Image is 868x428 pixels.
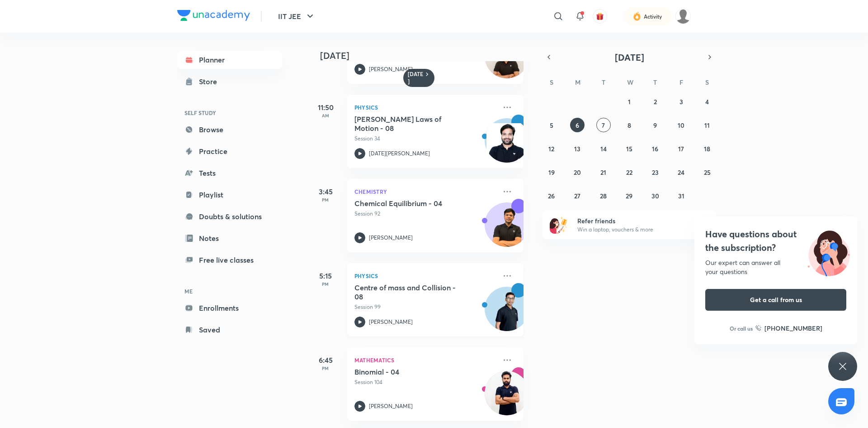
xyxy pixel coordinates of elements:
abbr: October 12, 2025 [548,144,554,153]
button: October 15, 2025 [622,141,637,156]
button: Get a call from us [705,289,846,311]
abbr: October 4, 2025 [705,97,709,106]
abbr: Monday [575,78,580,87]
button: October 14, 2025 [596,141,611,156]
abbr: October 31, 2025 [678,192,684,200]
button: October 27, 2025 [570,188,585,203]
a: Saved [177,321,282,339]
button: October 29, 2025 [622,188,637,203]
button: [DATE] [555,51,703,63]
a: Practice [177,142,282,160]
button: October 1, 2025 [622,94,637,109]
abbr: October 9, 2025 [653,121,657,130]
h5: Chemical Equilibrium - 04 [354,199,467,208]
abbr: October 17, 2025 [678,144,684,153]
a: [PHONE_NUMBER] [755,323,822,333]
button: October 13, 2025 [570,141,585,156]
p: Session 104 [354,378,496,386]
a: Enrollments [177,299,282,317]
h5: Binomial - 04 [354,367,467,376]
abbr: October 21, 2025 [600,168,606,177]
h6: Refer friends [577,216,689,226]
button: October 11, 2025 [700,118,714,132]
p: Chemistry [354,186,496,197]
h6: [DATE] [408,71,424,85]
abbr: October 5, 2025 [550,121,553,130]
p: Win a laptop, vouchers & more [577,226,689,234]
abbr: October 25, 2025 [704,168,711,177]
button: October 28, 2025 [596,188,611,203]
button: October 5, 2025 [544,118,559,132]
h6: SELF STUDY [177,105,282,120]
abbr: October 7, 2025 [602,121,605,130]
abbr: October 18, 2025 [704,144,710,153]
abbr: October 20, 2025 [574,168,581,177]
abbr: October 26, 2025 [548,192,555,200]
button: October 4, 2025 [700,94,714,109]
abbr: Wednesday [627,78,633,87]
button: October 3, 2025 [674,94,689,109]
h5: 5:15 [307,270,344,281]
a: Tests [177,164,282,182]
p: Session 99 [354,303,496,311]
p: PM [307,365,344,371]
abbr: October 22, 2025 [626,168,632,177]
abbr: October 15, 2025 [626,144,632,153]
h4: [DATE] [320,50,533,61]
h4: Have questions about the subscription? [705,227,846,255]
p: Physics [354,270,496,281]
h6: [PHONE_NUMBER] [764,323,822,333]
h5: 11:50 [307,102,344,113]
button: October 8, 2025 [622,118,637,132]
abbr: October 11, 2025 [704,121,710,130]
abbr: Thursday [653,78,657,87]
a: Doubts & solutions [177,207,282,226]
img: referral [550,216,568,234]
p: AM [307,113,344,118]
abbr: Tuesday [602,78,605,87]
button: October 12, 2025 [544,141,559,156]
button: IIT JEE [273,7,321,25]
button: October 30, 2025 [648,188,662,203]
abbr: Saturday [705,78,709,87]
button: October 2, 2025 [648,94,662,109]
button: October 9, 2025 [648,118,662,132]
button: October 18, 2025 [700,141,714,156]
button: October 19, 2025 [544,165,559,179]
abbr: October 1, 2025 [628,97,631,106]
button: October 31, 2025 [674,188,689,203]
abbr: October 6, 2025 [576,121,579,130]
abbr: October 8, 2025 [627,121,631,130]
img: ttu_illustration_new.svg [800,227,857,276]
button: October 26, 2025 [544,188,559,203]
button: October 25, 2025 [700,165,714,179]
img: Sakshi [675,9,691,24]
div: Store [199,76,222,87]
img: Avatar [485,207,528,251]
p: [PERSON_NAME] [369,402,413,410]
button: October 17, 2025 [674,141,689,156]
button: October 10, 2025 [674,118,689,132]
abbr: October 27, 2025 [574,192,580,200]
abbr: October 23, 2025 [652,168,659,177]
p: Physics [354,102,496,113]
img: Avatar [485,123,528,167]
abbr: October 3, 2025 [679,97,683,106]
abbr: October 10, 2025 [678,121,684,130]
button: October 21, 2025 [596,165,611,179]
button: October 7, 2025 [596,118,611,132]
button: October 23, 2025 [648,165,662,179]
h5: 6:45 [307,355,344,365]
abbr: October 2, 2025 [654,97,657,106]
button: October 20, 2025 [570,165,585,179]
a: Notes [177,229,282,247]
abbr: October 19, 2025 [548,168,555,177]
h5: 3:45 [307,186,344,197]
abbr: Friday [679,78,683,87]
p: Or call us [730,324,753,332]
button: avatar [593,9,607,24]
button: October 24, 2025 [674,165,689,179]
abbr: October 14, 2025 [600,144,607,153]
img: Avatar [485,292,528,335]
img: Company Logo [177,10,250,21]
